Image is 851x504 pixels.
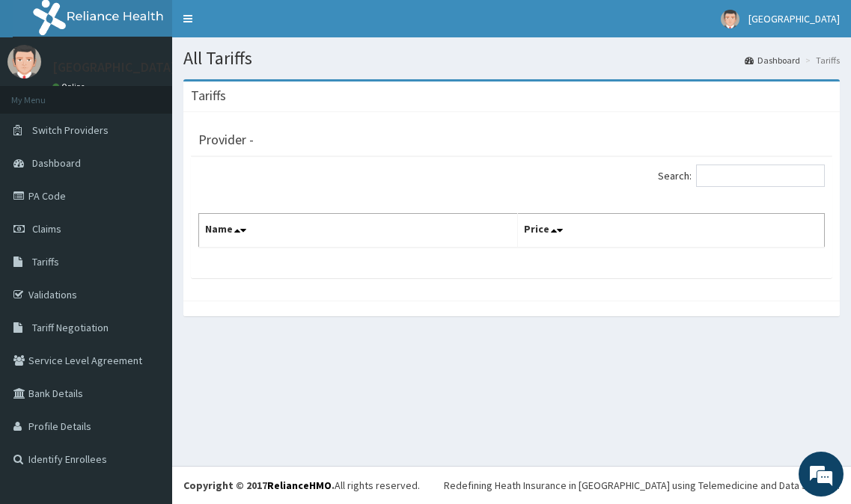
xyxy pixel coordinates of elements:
[52,61,176,74] p: [GEOGRAPHIC_DATA]
[183,479,335,492] strong: Copyright © 2017 .
[721,10,739,28] img: User Image
[32,255,59,268] span: Tariffs
[32,123,109,137] span: Switch Providers
[267,479,332,492] a: RelianceHMO
[172,466,851,504] footer: All rights reserved.
[802,54,840,67] li: Tariffs
[517,214,824,248] th: Price
[7,45,41,79] img: User Image
[444,478,840,493] div: Redefining Heath Insurance in [GEOGRAPHIC_DATA] using Telemedicine and Data Science!
[199,214,518,248] th: Name
[658,165,825,187] label: Search:
[748,12,840,25] span: [GEOGRAPHIC_DATA]
[745,54,800,67] a: Dashboard
[191,89,226,102] h3: Tariffs
[32,321,109,334] span: Tariff Negotiation
[198,133,254,147] h3: Provider -
[696,165,825,187] input: Search:
[183,49,840,68] h1: All Tariffs
[32,222,61,236] span: Claims
[52,82,88,92] a: Online
[32,156,81,170] span: Dashboard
